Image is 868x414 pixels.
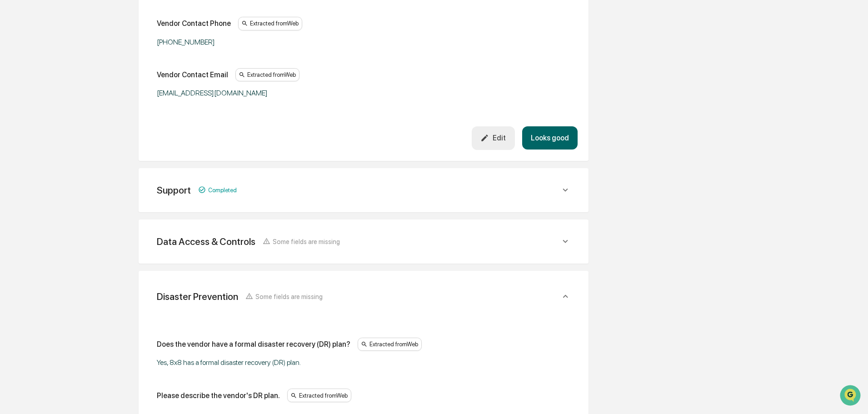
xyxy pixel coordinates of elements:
div: SupportCompleted [150,179,578,201]
span: Pylon [90,154,110,161]
div: Disaster Prevention [157,291,238,302]
p: How can we help? [9,19,165,34]
div: [EMAIL_ADDRESS][DOMAIN_NAME] [157,89,384,97]
span: Some fields are missing [255,293,323,300]
div: 🔎 [9,133,16,140]
button: Start new chat [155,72,165,83]
a: 🗄️Attestations [62,111,116,127]
span: Preclearance [18,115,59,124]
img: 1746055101610-c473b297-6a78-478c-a979-82029cc54cd1 [9,70,25,86]
div: Extracted from Web [358,338,422,351]
span: Some fields are missing [273,238,340,245]
button: Looks good [522,126,578,150]
div: Data Access & ControlsSome fields are missing [150,230,578,253]
div: Start new chat [31,70,149,79]
div: 🖐️ [9,115,16,123]
a: Powered byPylon [64,154,110,161]
div: Extracted from Web [238,17,302,30]
div: Data Access & Controls [157,236,255,247]
span: Attestations [75,115,113,124]
div: Does the vendor have a formal disaster recovery (DR) plan? [157,340,350,349]
div: Extracted from Web [235,68,299,82]
div: Disaster PreventionSome fields are missing [150,282,578,311]
div: Yes, 8x8 has a formal disaster recovery (DR) plan. [157,358,384,367]
div: 🗄️ [66,115,73,123]
span: Data Lookup [18,132,57,141]
button: Edit [472,126,515,150]
a: 🔎Data Lookup [5,128,61,145]
div: Vendor Contact Phone [157,19,231,28]
div: We're available if you need us! [31,79,115,86]
iframe: Open customer support [839,384,863,409]
span: Completed [208,187,237,194]
div: Vendor Contact Email [157,70,228,79]
div: Extracted from Web [287,389,351,402]
div: Support [157,185,191,196]
div: [PHONE_NUMBER] [157,38,384,46]
div: Please describe the vendor's DR plan. [157,391,280,400]
div: Edit [480,134,506,142]
a: 🖐️Preclearance [5,111,62,127]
